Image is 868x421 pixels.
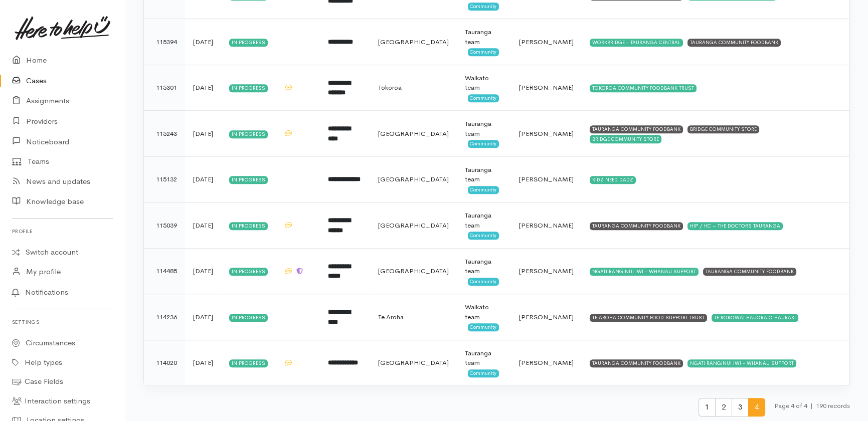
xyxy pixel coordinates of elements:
[12,315,113,329] h6: Settings
[519,129,574,138] span: [PERSON_NAME]
[468,278,499,286] span: Community
[12,225,113,238] h6: Profile
[465,302,503,322] div: Waikato team
[144,19,185,65] td: 115394
[185,202,221,249] td: [DATE]
[468,323,499,331] span: Community
[468,369,499,377] span: Community
[810,401,813,410] span: |
[229,84,268,92] div: In progress
[144,156,185,202] td: 115132
[185,340,221,385] td: [DATE]
[465,210,503,230] div: Tauranga team
[378,129,449,138] span: [GEOGRAPHIC_DATA]
[229,39,268,47] div: In progress
[468,232,499,240] span: Community
[590,125,683,133] div: TAURANGA COMMUNITY FOODBANK
[687,222,783,230] div: HIP / HC – THE DOCTORS TAURANGA
[465,119,503,138] div: Tauranga team
[732,398,749,416] span: 3
[465,257,503,276] div: Tauranga team
[185,65,221,111] td: [DATE]
[590,84,697,92] div: TOKOROA COMMUNITY FOODBANK TRUST
[465,27,503,47] div: Tauranga team
[465,73,503,93] div: Waikato team
[590,222,683,230] div: TAURANGA COMMUNITY FOODBANK
[468,3,499,11] span: Community
[229,268,268,276] div: In progress
[229,222,268,230] div: In progress
[378,175,449,183] span: [GEOGRAPHIC_DATA]
[144,65,185,111] td: 115301
[590,268,699,276] div: NGATI RANGINUI IWI - WHANAU SUPPORT
[468,140,499,148] span: Community
[519,358,574,367] span: [PERSON_NAME]
[590,135,661,143] div: BRIDGE COMMUNITY STORE
[378,83,402,92] span: Tokoroa
[378,221,449,230] span: [GEOGRAPHIC_DATA]
[519,313,574,321] span: [PERSON_NAME]
[687,125,759,133] div: BRIDGE COMMUNITY STORE
[519,267,574,275] span: [PERSON_NAME]
[468,94,499,102] span: Community
[519,83,574,92] span: [PERSON_NAME]
[144,294,185,340] td: 114236
[715,398,732,416] span: 2
[687,39,781,47] div: TAURANGA COMMUNITY FOODBANK
[185,294,221,340] td: [DATE]
[378,313,404,321] span: Te Aroha
[229,176,268,184] div: In progress
[699,398,716,416] span: 1
[519,38,574,46] span: [PERSON_NAME]
[590,39,683,47] div: WORKBRIDGE - TAURANGA CENTRAL
[378,38,449,46] span: [GEOGRAPHIC_DATA]
[468,48,499,56] span: Community
[229,314,268,322] div: In progress
[229,359,268,367] div: In progress
[144,248,185,294] td: 114485
[378,267,449,275] span: [GEOGRAPHIC_DATA]
[144,340,185,385] td: 114020
[185,156,221,202] td: [DATE]
[185,248,221,294] td: [DATE]
[465,165,503,184] div: Tauranga team
[185,111,221,157] td: [DATE]
[519,221,574,230] span: [PERSON_NAME]
[185,19,221,65] td: [DATE]
[748,398,765,416] span: 4
[590,176,636,184] div: KIDZ NEED DADZ
[144,202,185,249] td: 115039
[590,314,707,322] div: TE AROHA COMMUNITY FOOD SUPPORT TRUST
[144,111,185,157] td: 115243
[687,359,796,367] div: NGATI RANGINUI IWI - WHANAU SUPPORT
[519,175,574,183] span: [PERSON_NAME]
[378,358,449,367] span: [GEOGRAPHIC_DATA]
[465,348,503,368] div: Tauranga team
[468,186,499,194] span: Community
[703,268,796,276] div: TAURANGA COMMUNITY FOODBANK
[229,130,268,138] div: In progress
[712,314,798,322] div: TE KOROWAI HAUORA O HAURAKI
[590,359,683,367] div: TAURANGA COMMUNITY FOODBANK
